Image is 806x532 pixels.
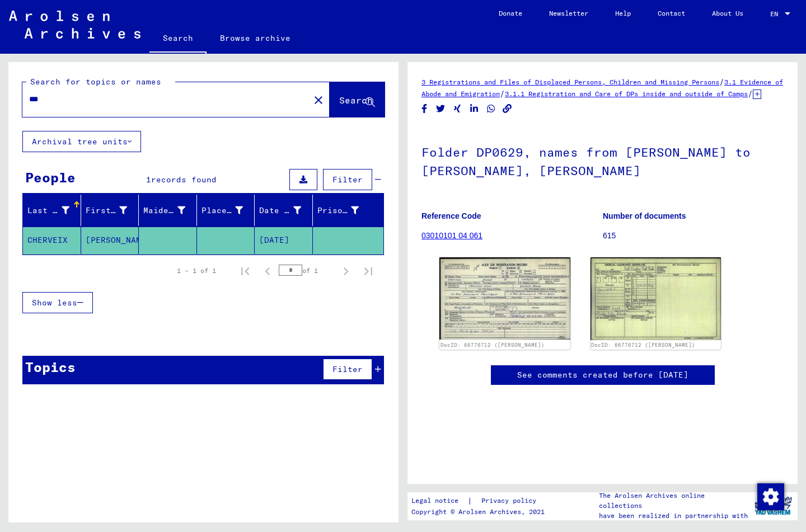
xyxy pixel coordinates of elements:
mat-cell: [DATE] [255,227,313,254]
a: Privacy policy [472,495,550,507]
span: EN [770,10,782,18]
button: Show less [22,292,93,313]
a: Search [149,25,207,54]
button: Clear [307,88,330,111]
button: Share on LinkedIn [468,102,480,116]
button: First page [234,260,256,282]
span: records found [151,175,217,185]
button: Copy link [502,102,513,116]
span: Show less [32,298,77,308]
div: First Name [86,201,142,219]
a: 03010101 04 061 [421,231,482,240]
a: 3.1.1 Registration and Care of DPs inside and outside of Camps [505,90,748,98]
mat-header-cell: First Name [81,195,139,226]
img: yv_logo.png [752,492,794,520]
div: Prisoner # [317,201,373,219]
div: Last Name [27,205,69,216]
mat-label: Search for topics or names [30,77,161,87]
button: Filter [323,359,372,380]
button: Share on Twitter [435,102,447,116]
button: Previous page [256,260,279,282]
div: Topics [25,357,76,377]
span: / [748,88,753,98]
mat-icon: close [312,93,325,107]
p: The Arolsen Archives online collections [599,491,749,511]
img: Arolsen_neg.svg [9,11,140,39]
mat-header-cell: Prisoner # [313,195,384,226]
div: Change consent [757,483,784,510]
h1: Folder DP0629, names from [PERSON_NAME] to [PERSON_NAME], [PERSON_NAME] [421,126,784,194]
a: Browse archive [207,25,304,51]
span: Search [339,95,373,106]
mat-header-cell: Place of Birth [197,195,255,226]
b: Reference Code [421,211,481,220]
a: 3 Registrations and Files of Displaced Persons, Children and Missing Persons [421,78,719,86]
span: 1 [146,175,151,185]
span: Filter [332,364,363,374]
mat-header-cell: Maiden Name [139,195,197,226]
mat-cell: [PERSON_NAME] [81,227,139,254]
div: Place of Birth [201,205,243,216]
mat-cell: CHERVEIX [23,227,81,254]
button: Share on Xing [452,102,463,116]
span: / [719,77,724,87]
span: / [500,88,505,98]
div: First Name [86,205,128,216]
div: of 1 [279,265,335,276]
div: Prisoner # [317,205,359,216]
div: Maiden Name [143,205,185,216]
img: 001.jpg [439,257,570,340]
div: Place of Birth [201,201,257,219]
p: Copyright © Arolsen Archives, 2021 [411,507,550,517]
b: Number of documents [603,211,686,220]
a: Legal notice [411,495,467,507]
mat-header-cell: Date of Birth [255,195,313,226]
a: DocID: 66776712 ([PERSON_NAME]) [441,342,545,348]
button: Share on Facebook [419,102,430,116]
div: Last Name [27,201,83,219]
button: Filter [323,169,372,190]
a: DocID: 66776712 ([PERSON_NAME]) [591,342,695,348]
div: Maiden Name [143,201,199,219]
button: Archival tree units [22,131,141,152]
img: 002.jpg [591,257,721,340]
button: Last page [357,260,379,282]
div: People [25,167,76,187]
p: have been realized in partnership with [599,511,749,521]
img: Change consent [757,483,784,510]
p: 615 [603,230,784,242]
mat-header-cell: Last Name [23,195,81,226]
div: 1 – 1 of 1 [177,266,216,276]
div: Date of Birth [259,205,301,216]
span: Filter [332,175,363,185]
a: See comments created before [DATE] [517,369,688,381]
button: Search [330,82,385,117]
button: Share on WhatsApp [485,102,497,116]
button: Next page [335,260,357,282]
div: | [411,495,550,507]
div: Date of Birth [259,201,315,219]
